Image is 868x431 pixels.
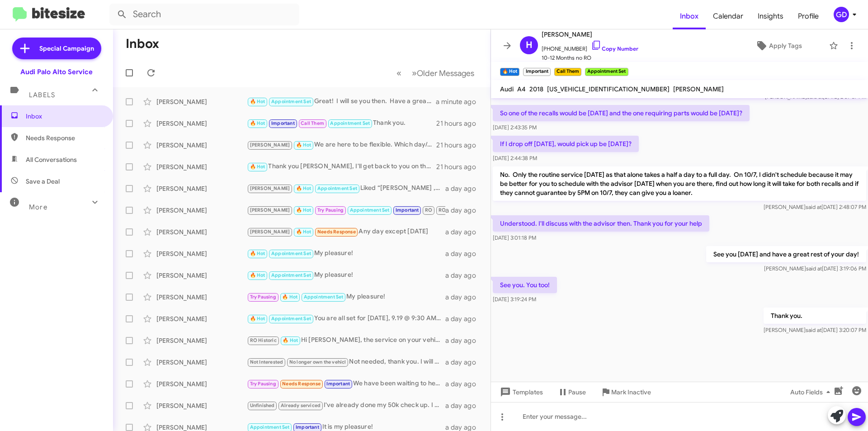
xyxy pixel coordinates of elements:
span: 🔥 Hot [250,272,265,278]
span: [PERSON_NAME] [DATE] 2:48:07 PM [764,204,866,210]
div: a minute ago [436,97,483,106]
span: Not Interested [250,359,283,365]
span: H [526,38,533,52]
span: Appointment Set [271,316,311,322]
span: RO Historic [250,337,277,343]
p: So one of the recalls would be [DATE] and the one requiring parts would be [DATE]? [493,105,750,121]
small: Important [523,68,550,76]
span: [DATE] 3:01:18 PM [493,234,536,241]
div: We are here to be flexible. Which day/date and time works best for you? [247,140,436,150]
span: Older Messages [417,68,474,78]
span: Mark Inactive [611,384,651,400]
span: Important [271,120,295,126]
a: Inbox [673,3,706,29]
span: RO [425,207,432,213]
button: Pause [550,384,593,400]
div: 21 hours ago [436,141,483,150]
span: 2018 [529,85,543,93]
span: More [29,203,47,211]
p: If I drop off [DATE], would pick up be [DATE]? [493,136,639,152]
span: Save a Deal [26,177,60,186]
div: a day ago [445,379,483,388]
div: Thank you. [247,118,436,128]
span: 🔥 Hot [296,229,311,235]
div: Audi Palo Alto Service [20,67,93,76]
span: 🔥 Hot [296,207,311,213]
div: a day ago [445,206,483,215]
span: Templates [498,384,543,400]
div: You are all set for [DATE], 9.19 @ 9:30 AM. We will see you then and hope you have a wonderful day! [247,313,445,324]
span: [PERSON_NAME] [DATE] 3:20:07 PM [764,327,866,333]
button: Apply Tags [732,38,825,54]
a: Profile [791,3,826,29]
span: Appointment Set [271,272,311,278]
span: Try Pausing [250,381,276,387]
button: Auto Fields [783,384,841,400]
div: 21 hours ago [436,119,483,128]
nav: Page navigation example [392,64,480,82]
span: [DATE] 2:43:35 PM [493,124,537,131]
span: 🔥 Hot [282,294,297,300]
div: [PERSON_NAME] [156,162,247,171]
span: [US_VEHICLE_IDENTIFICATION_NUMBER] [547,85,670,93]
span: No longer own the vehicl [289,359,346,365]
span: Important [296,424,319,430]
div: 21 hours ago [436,162,483,171]
span: Important [326,381,350,387]
div: My pleasure! [247,292,445,302]
div: We have been waiting to hear from you about the part. We keep being told it isn't in to do the se... [247,379,445,389]
span: Appointment Set [350,207,390,213]
span: Needs Response [282,381,321,387]
div: Great! I will se you then. Have a great day! [247,96,436,107]
div: My pleasure! [247,248,445,259]
p: See you. You too! [493,277,557,293]
div: Be there in a few minutes [247,205,445,215]
span: Calendar [706,3,750,29]
span: Appointment Set [330,120,370,126]
input: Search [109,4,299,25]
div: a day ago [445,271,483,280]
small: 🔥 Hot [500,68,519,76]
div: a day ago [445,293,483,302]
span: Try Pausing [250,294,276,300]
div: [PERSON_NAME] [156,249,247,258]
span: Appointment Set [271,99,311,104]
span: RO Responded [439,207,473,213]
span: 🔥 Hot [250,251,265,256]
span: Unfinished [250,403,275,408]
div: [PERSON_NAME] [156,293,247,302]
span: Labels [29,91,55,99]
div: [PERSON_NAME] [156,379,247,388]
span: said at [806,265,822,272]
div: Not needed, thank you. I will be selling this car. [247,357,445,367]
div: [PERSON_NAME] [156,206,247,215]
span: said at [806,204,821,210]
button: Next [406,64,480,82]
div: a day ago [445,401,483,410]
span: Try Pausing [317,207,344,213]
span: 🔥 Hot [296,185,311,191]
p: Thank you. [764,308,866,324]
span: [PERSON_NAME] [250,142,290,148]
span: Appointment Set [271,251,311,256]
span: A4 [517,85,526,93]
span: Appointment Set [304,294,344,300]
span: [PERSON_NAME] [250,185,290,191]
div: a day ago [445,336,483,345]
div: [PERSON_NAME] [156,358,247,367]
span: [PERSON_NAME] [250,229,290,235]
span: 🔥 Hot [250,120,265,126]
span: [DATE] 3:19:24 PM [493,296,536,303]
span: Apply Tags [769,38,802,54]
span: Special Campaign [39,44,94,53]
span: All Conversations [26,155,77,164]
h1: Inbox [126,37,159,51]
div: Thank you [PERSON_NAME], I'll get back to you on this. [247,161,436,172]
span: Important [396,207,419,213]
div: [PERSON_NAME] [156,271,247,280]
span: Insights [750,3,791,29]
p: No. Only the routine service [DATE] as that alone takes a half a day to a full day. On 10/7, I di... [493,166,866,201]
span: [DATE] 2:44:38 PM [493,155,537,161]
span: said at [806,327,821,333]
div: a day ago [445,227,483,237]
